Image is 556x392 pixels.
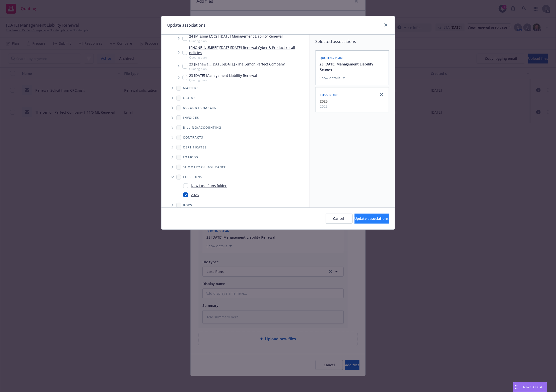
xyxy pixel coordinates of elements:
[191,192,199,197] a: 2025
[320,62,386,72] button: 25 [DATE] Management Liability Renewal
[523,385,543,389] span: Nova Assist
[189,67,285,71] span: Quoting plan
[316,39,389,44] span: Selected associations
[183,136,203,139] span: Contracts
[333,216,344,221] span: Cancel
[189,73,257,78] a: 23 [DATE] Management Liability Renewal
[183,116,199,119] span: Invoices
[318,75,347,81] button: Show details
[183,126,221,129] span: Billing/Accounting
[189,55,307,60] span: Quoting plan
[355,216,389,221] span: Update associations
[183,97,196,100] span: Claims
[189,78,257,82] span: Quoting plan
[189,62,285,67] a: 23 [Renewal] [DATE]-[DATE] -The Lemon Perfect Company
[320,104,328,109] span: 2025
[355,214,389,224] button: Update associations
[183,166,226,169] span: Summary of insurance
[320,56,343,60] span: Quoting plan
[183,146,207,149] span: Certificates
[167,22,206,28] h1: Update associations
[189,34,283,39] a: 24 [Missing LOCs] [DATE] Management Liability Renewal
[161,123,309,210] div: Folder Tree Example
[189,39,283,43] span: Quoting plan
[183,204,192,207] span: BORs
[513,382,547,392] button: Nova Assist
[378,92,384,98] a: close
[189,45,307,55] a: [PHONE_NUMBER][DATE][DATE] Renewal Cyber & Product recall policies
[513,382,519,392] div: Drag to move
[383,22,389,28] a: close
[191,183,227,188] a: New Loss Runs folder
[183,176,202,179] span: Loss Runs
[320,99,328,103] strong: 2025
[183,106,217,109] span: Account charges
[183,87,199,90] span: Matters
[320,93,339,97] span: Loss Runs
[325,214,353,224] button: Cancel
[183,156,198,159] span: Ex Mods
